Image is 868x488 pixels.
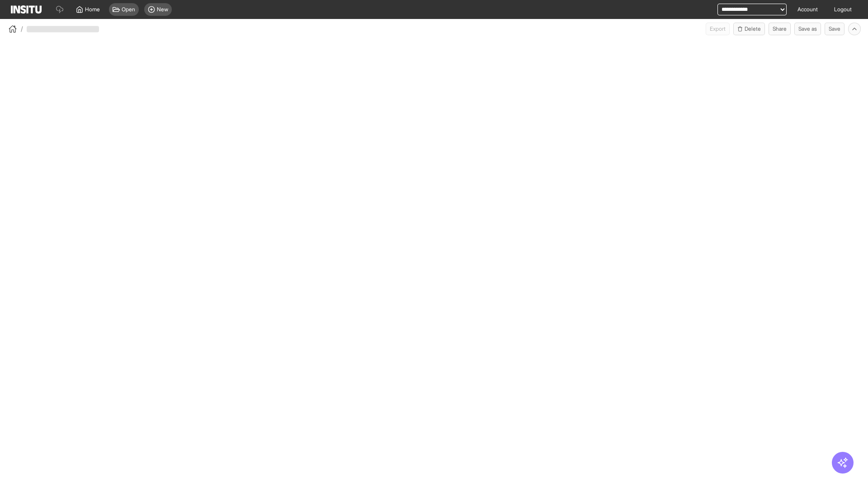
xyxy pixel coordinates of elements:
[825,23,844,35] button: Save
[769,23,791,35] button: Share
[157,6,168,13] span: New
[21,24,23,33] span: /
[7,23,23,34] button: /
[11,5,42,14] img: Logo
[85,6,100,13] span: Home
[706,23,730,35] button: Export
[706,23,730,35] span: Can currently only export from Insights reports.
[122,6,135,13] span: Open
[733,23,765,35] button: Delete
[794,23,821,35] button: Save as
